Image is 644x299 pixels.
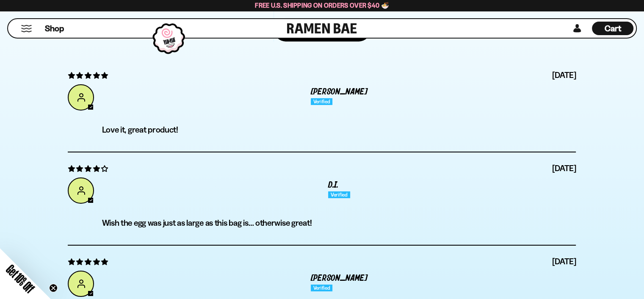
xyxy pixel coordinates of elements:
[102,218,576,228] p: Wish the egg was just as large as this bag is… otherwise great!
[605,23,621,33] span: Cart
[311,274,368,282] span: [PERSON_NAME]
[552,162,576,174] span: [DATE]
[68,69,108,81] span: 5 star review
[68,255,108,267] span: 5 star review
[4,262,37,295] span: Get 10% Off
[255,1,389,9] span: Free U.S. Shipping on Orders over $40 🍜
[21,25,32,32] button: Mobile Menu Trigger
[552,69,576,81] span: [DATE]
[102,125,576,135] p: Love it, great product!
[45,22,64,35] a: Shop
[328,181,339,189] span: D.I.
[552,255,576,267] span: [DATE]
[49,284,58,292] button: Close teaser
[68,162,108,174] span: 4 star review
[592,19,633,38] a: Cart
[311,88,368,96] span: [PERSON_NAME]
[45,23,64,34] span: Shop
